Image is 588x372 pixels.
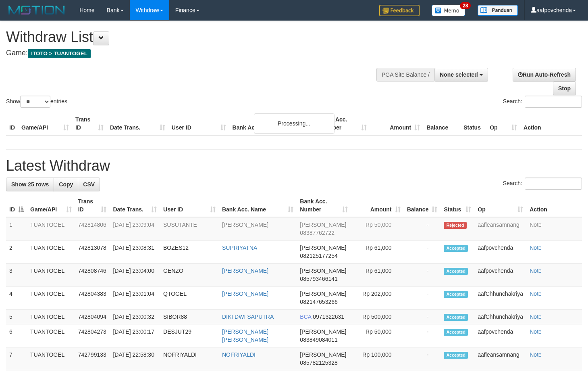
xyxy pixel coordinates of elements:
a: Note [530,351,542,358]
a: [PERSON_NAME] [PERSON_NAME] [222,328,268,343]
span: Copy [59,181,73,188]
th: Bank Acc. Name: activate to sort column ascending [219,194,297,217]
a: Stop [553,82,576,95]
a: NOFRIYALDI [222,351,256,358]
a: DIKI DWI SAPUTRA [222,313,274,320]
th: ID [6,112,18,135]
td: 7 [6,347,27,370]
td: 742804094 [75,309,110,324]
img: Feedback.jpg [379,5,420,16]
td: - [404,309,441,324]
span: Accepted [444,352,468,359]
a: Note [530,268,542,274]
th: Action [526,194,582,217]
td: Rp 50,000 [351,324,403,347]
span: [PERSON_NAME] [300,351,346,358]
th: Status: activate to sort column ascending [440,194,474,217]
td: aafChhunchakriya [474,286,526,309]
td: 4 [6,286,27,309]
td: Rp 61,000 [351,263,403,286]
th: Trans ID [72,112,107,135]
th: Bank Acc. Number: activate to sort column ascending [297,194,351,217]
th: Balance [423,112,460,135]
span: Accepted [444,245,468,252]
a: CSV [78,178,100,191]
a: [PERSON_NAME] [222,290,268,297]
th: Balance: activate to sort column ascending [404,194,441,217]
h4: Game: [6,49,384,57]
span: Copy 083849084011 to clipboard [300,336,337,343]
span: ITOTO > TUANTOGEL [28,49,91,58]
td: [DATE] 23:00:32 [110,309,160,324]
img: Button%20Memo.svg [432,5,465,16]
td: [DATE] 23:00:17 [110,324,160,347]
th: Trans ID: activate to sort column ascending [75,194,110,217]
h1: Latest Withdraw [6,158,582,174]
span: [PERSON_NAME] [300,328,346,335]
td: - [404,286,441,309]
span: CSV [83,181,95,188]
td: 742813078 [75,240,110,263]
td: 742804273 [75,324,110,347]
div: PGA Site Balance / [376,68,434,82]
span: Accepted [444,329,468,336]
span: Rejected [444,222,466,229]
td: TUANTOGEL [27,347,75,370]
td: 1 [6,217,27,240]
a: Note [530,328,542,335]
th: Action [520,112,582,135]
a: Copy [54,178,78,191]
th: Amount [370,112,423,135]
th: Status [460,112,486,135]
span: Copy 085793466141 to clipboard [300,276,337,282]
h1: Withdraw List [6,29,384,45]
span: Accepted [444,268,468,275]
td: TUANTOGEL [27,263,75,286]
span: [PERSON_NAME] [300,290,346,297]
th: Bank Acc. Number [317,112,370,135]
span: Copy 082147653266 to clipboard [300,299,337,305]
td: [DATE] 22:58:30 [110,347,160,370]
a: [PERSON_NAME] [222,222,268,228]
td: TUANTOGEL [27,217,75,240]
td: DESJUT29 [160,324,219,347]
td: aafpovchenda [474,263,526,286]
input: Search: [525,178,582,190]
td: [DATE] 23:04:00 [110,263,160,286]
td: aafleansamnang [474,347,526,370]
span: Accepted [444,314,468,321]
td: Rp 500,000 [351,309,403,324]
td: Rp 100,000 [351,347,403,370]
td: 3 [6,263,27,286]
td: - [404,263,441,286]
span: Show 25 rows [11,181,49,188]
span: Accepted [444,291,468,298]
a: Run Auto-Refresh [513,68,576,82]
th: User ID: activate to sort column ascending [160,194,219,217]
td: GENZO [160,263,219,286]
label: Search: [503,96,582,108]
td: 742799133 [75,347,110,370]
td: 742808746 [75,263,110,286]
span: [PERSON_NAME] [300,268,346,274]
td: aafpovchenda [474,240,526,263]
a: [PERSON_NAME] [222,268,268,274]
span: 28 [460,2,471,9]
span: BCA [300,313,311,320]
th: Game/API [18,112,72,135]
div: Processing... [254,113,335,134]
th: Op [486,112,520,135]
td: TUANTOGEL [27,240,75,263]
td: BOZES12 [160,240,219,263]
td: aafChhunchakriya [474,309,526,324]
td: TUANTOGEL [27,286,75,309]
td: SUSUTANTE [160,217,219,240]
a: Note [530,245,542,251]
a: SUPRIYATNA [222,245,257,251]
td: Rp 61,000 [351,240,403,263]
td: 742804383 [75,286,110,309]
td: Rp 202,000 [351,286,403,309]
span: None selected [440,71,478,78]
span: Copy 0971322631 to clipboard [313,313,344,320]
td: - [404,240,441,263]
